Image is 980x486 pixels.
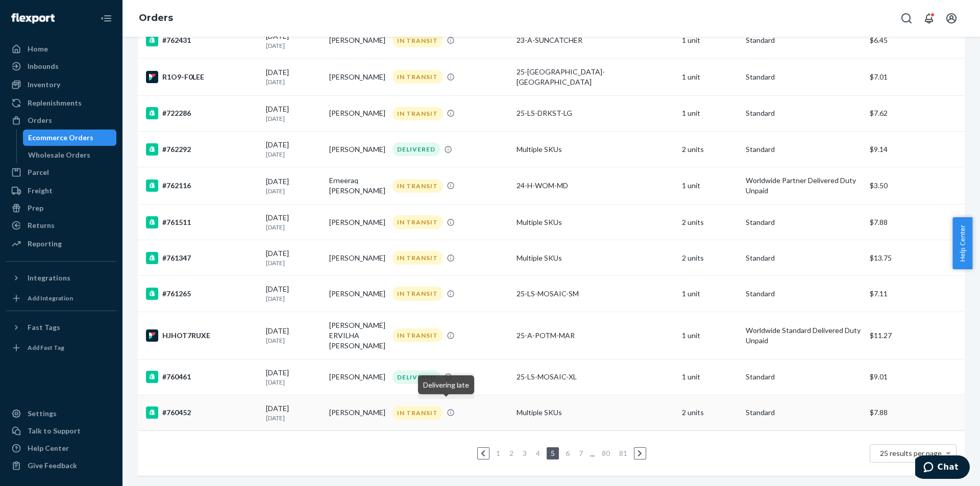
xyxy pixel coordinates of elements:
[600,449,612,457] a: Page 80
[266,259,321,267] p: [DATE]
[517,108,674,118] div: 25-LS-DRKST-LG
[6,164,116,181] a: Parcel
[534,449,542,457] a: Page 4
[746,407,862,418] p: Standard
[517,67,674,87] div: 25-[GEOGRAPHIC_DATA]-[GEOGRAPHIC_DATA]
[512,240,678,276] td: Multiple SKUs
[325,240,388,276] td: [PERSON_NAME]
[28,426,81,436] div: Talk to Support
[28,239,62,249] div: Reporting
[678,312,741,359] td: 1 unit
[866,132,965,167] td: $9.14
[393,107,443,120] div: IN TRANSIT
[507,449,516,457] a: Page 2
[517,372,674,382] div: 25-LS-MOSAIC-XL
[678,204,741,240] td: 2 units
[266,223,321,232] p: [DATE]
[6,290,116,306] a: Add Integration
[28,98,82,108] div: Replenishments
[590,447,595,459] li: ...
[678,395,741,430] td: 2 units
[28,343,64,352] div: Add Fast Tag
[266,41,321,50] p: [DATE]
[28,203,43,213] div: Prep
[549,449,557,457] a: Page 5 is your current page
[23,130,117,146] a: Ecommerce Orders
[393,406,443,420] div: IN TRANSIT
[266,140,321,159] div: [DATE]
[146,34,258,46] div: #762431
[678,95,741,131] td: 1 unit
[393,179,443,193] div: IN TRANSIT
[866,359,965,395] td: $9.01
[6,58,116,74] a: Inbounds
[941,8,962,29] button: Open account menu
[28,443,69,453] div: Help Center
[325,312,388,359] td: [PERSON_NAME] ERVILHA [PERSON_NAME]
[6,95,116,111] a: Replenishments
[393,142,440,156] div: DELIVERED
[678,359,741,395] td: 1 unit
[28,80,60,90] div: Inventory
[896,8,917,29] button: Open Search Box
[393,215,443,229] div: IN TRANSIT
[266,326,321,345] div: [DATE]
[6,76,116,93] a: Inventory
[678,276,741,312] td: 1 unit
[266,78,321,86] p: [DATE]
[146,107,258,119] div: #722286
[919,8,939,29] button: Open notifications
[146,371,258,383] div: #760461
[266,336,321,345] p: [DATE]
[915,455,970,481] iframe: Opens a widget where you can chat to one of our agents
[146,406,258,419] div: #760452
[6,41,116,57] a: Home
[266,248,321,267] div: [DATE]
[325,276,388,312] td: [PERSON_NAME]
[678,132,741,167] td: 2 units
[866,167,965,204] td: $3.50
[28,273,70,283] div: Integrations
[952,217,972,269] button: Help Center
[139,12,173,23] a: Orders
[517,289,674,299] div: 25-LS-MOSAIC-SM
[266,104,321,123] div: [DATE]
[6,112,116,129] a: Orders
[423,379,469,390] p: Delivering late
[28,461,77,471] div: Give Feedback
[678,22,741,58] td: 1 unit
[266,176,321,195] div: [DATE]
[512,132,678,167] td: Multiple SKUs
[146,288,258,300] div: #761265
[746,72,862,82] p: Standard
[6,236,116,252] a: Reporting
[266,294,321,303] p: [DATE]
[325,395,388,430] td: [PERSON_NAME]
[28,322,60,332] div: Fast Tags
[28,186,53,196] div: Freight
[746,144,862,155] p: Standard
[266,187,321,195] p: [DATE]
[746,175,862,196] p: Worldwide Partner Delivered Duty Unpaid
[325,359,388,395] td: [PERSON_NAME]
[393,370,440,384] div: DELIVERED
[28,150,90,160] div: Wholesale Orders
[325,22,388,58] td: [PERSON_NAME]
[6,457,116,474] button: Give Feedback
[266,213,321,232] div: [DATE]
[146,252,258,264] div: #761347
[746,372,862,382] p: Standard
[866,204,965,240] td: $7.88
[266,114,321,123] p: [DATE]
[517,35,674,45] div: 23-A-SUNCATCHER
[146,216,258,228] div: #761511
[6,200,116,216] a: Prep
[746,325,862,346] p: Worldwide Standard Delivered Duty Unpaid
[28,220,55,231] div: Returns
[678,167,741,204] td: 1 unit
[880,449,942,457] span: 25 results per page
[746,217,862,227] p: Standard
[325,132,388,167] td: [PERSON_NAME]
[617,449,629,457] a: Page 81
[325,58,388,95] td: [PERSON_NAME]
